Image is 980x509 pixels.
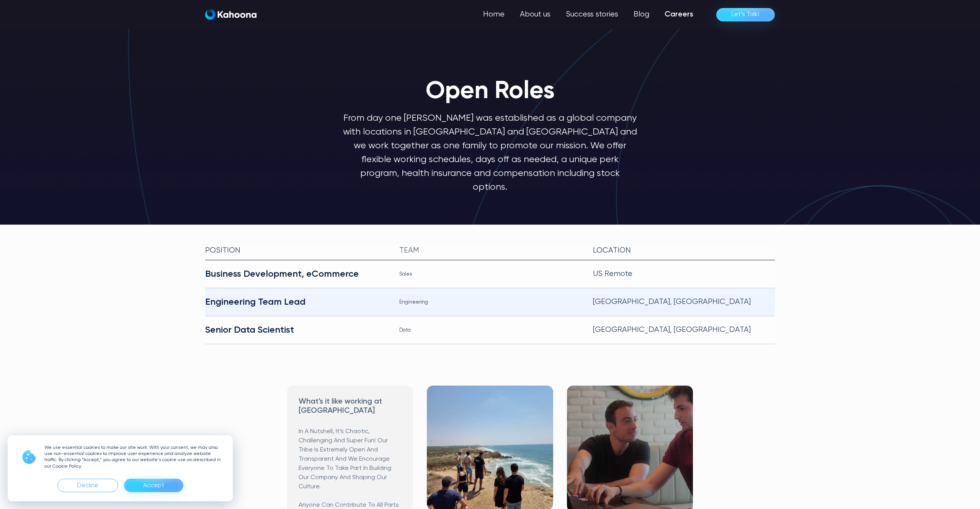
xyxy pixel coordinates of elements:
img: Kahoona logo white [205,9,256,20]
a: Business Development, eCommerceSalesUS Remote [205,260,775,288]
div: Location [593,245,775,257]
a: Engineering Team LeadEngineering[GEOGRAPHIC_DATA], [GEOGRAPHIC_DATA] [205,288,775,316]
h3: What’s it like working at [GEOGRAPHIC_DATA] [299,397,402,415]
a: Careers [657,7,701,22]
p: We use essential cookies to make our site work. With your consent, we may also use non-essential ... [44,445,224,470]
a: Home [475,7,512,22]
div: Accept [124,479,183,492]
div: Position [205,245,387,257]
div: Sales [399,268,581,280]
div: team [399,245,581,257]
a: Let’s Talk! [716,8,775,21]
a: Senior Data ScientistData[GEOGRAPHIC_DATA], [GEOGRAPHIC_DATA] [205,316,775,344]
div: Decline [57,479,118,492]
div: Senior Data Scientist [205,324,387,336]
p: From day one [PERSON_NAME] was established as a global company with locations in [GEOGRAPHIC_DATA... [343,111,637,194]
h1: Open Roles [426,78,555,105]
a: About us [512,7,558,22]
div: Engineering [399,296,581,308]
a: home [205,9,256,20]
div: US Remote [593,268,775,280]
a: Success stories [558,7,626,22]
div: Business Development, eCommerce [205,268,387,280]
div: Accept [143,479,164,492]
div: Engineering Team Lead [205,296,387,308]
a: Blog [626,7,657,22]
div: Decline [77,479,98,492]
div: [GEOGRAPHIC_DATA], [GEOGRAPHIC_DATA] [593,324,775,336]
div: Data [399,324,581,336]
div: Let’s Talk! [732,8,759,21]
div: [GEOGRAPHIC_DATA], [GEOGRAPHIC_DATA] [593,296,775,308]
